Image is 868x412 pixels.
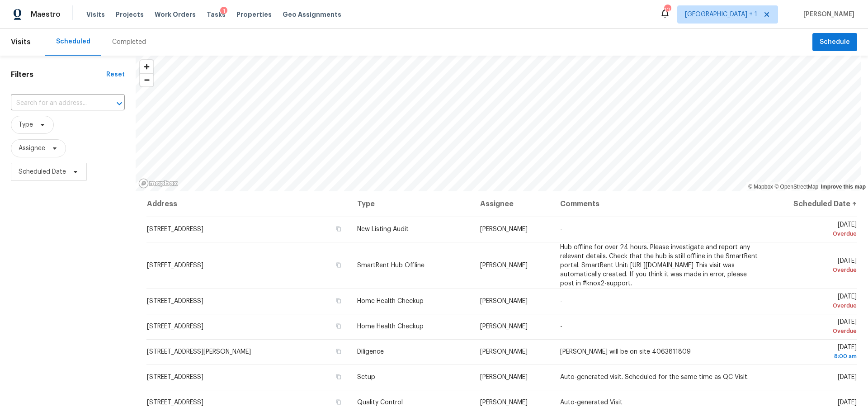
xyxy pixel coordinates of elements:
th: Address [146,191,350,217]
div: 10 [664,5,670,14]
span: [PERSON_NAME] [480,262,528,269]
button: Copy Address [335,225,343,233]
span: Maestro [31,10,61,19]
span: Visits [11,32,31,52]
span: [PERSON_NAME] [480,374,528,380]
span: Setup [357,374,375,380]
span: [STREET_ADDRESS] [147,226,203,232]
span: [DATE] [773,222,857,238]
span: [PERSON_NAME] [480,298,528,304]
button: Zoom in [140,60,153,73]
div: Reset [106,70,125,79]
span: [PERSON_NAME] [480,323,528,330]
span: New Listing Audit [357,226,409,232]
span: Hub offline for over 24 hours. Please investigate and report any relevant details. Check that the... [560,244,758,287]
span: Properties [236,10,272,19]
span: - [560,226,562,232]
span: [DATE] [773,258,857,275]
a: Mapbox homepage [138,178,178,189]
input: Search for an address... [11,96,99,110]
span: [GEOGRAPHIC_DATA] + 1 [685,10,757,19]
span: [STREET_ADDRESS] [147,323,203,330]
span: Diligence [357,349,384,355]
span: [STREET_ADDRESS] [147,298,203,304]
span: [PERSON_NAME] will be on site 4063811809 [560,349,691,355]
div: 1 [220,7,227,16]
span: Visits [86,10,105,19]
a: OpenStreetMap [774,184,818,190]
span: [DATE] [838,374,857,380]
span: - [560,298,562,304]
span: Auto-generated visit. Scheduled for the same time as QC Visit. [560,374,749,380]
span: Home Health Checkup [357,298,424,304]
span: [PERSON_NAME] [800,10,854,19]
span: [DATE] [773,344,857,361]
span: SmartRent Hub Offline [357,262,425,269]
div: Scheduled [56,37,90,46]
span: Zoom out [140,74,153,86]
button: Copy Address [335,398,343,406]
th: Assignee [473,191,552,217]
button: Copy Address [335,297,343,305]
button: Zoom out [140,73,153,86]
span: [PERSON_NAME] [480,399,528,406]
span: Work Orders [155,10,196,19]
canvas: Map [136,56,861,191]
div: Overdue [773,301,857,310]
th: Scheduled Date ↑ [766,191,857,217]
span: [STREET_ADDRESS] [147,262,203,269]
button: Schedule [812,33,857,52]
h1: Filters [11,70,106,79]
span: Schedule [820,37,850,48]
button: Copy Address [335,373,343,381]
span: Projects [116,10,144,19]
a: Improve this map [821,184,866,190]
th: Comments [553,191,766,217]
span: Tasks [207,11,226,18]
span: [PERSON_NAME] [480,349,528,355]
span: Scheduled Date [19,167,66,176]
span: [DATE] [773,294,857,310]
span: - [560,323,562,330]
span: [STREET_ADDRESS] [147,399,203,406]
th: Type [350,191,473,217]
span: Quality Control [357,399,403,406]
div: Overdue [773,327,857,336]
span: [PERSON_NAME] [480,226,528,232]
span: [STREET_ADDRESS][PERSON_NAME] [147,349,251,355]
div: 8:00 am [773,352,857,361]
span: Auto-generated Visit [560,399,623,406]
div: Overdue [773,265,857,275]
span: Type [19,120,33,129]
span: Geo Assignments [283,10,341,19]
span: [DATE] [838,399,857,406]
button: Open [113,97,126,110]
span: Assignee [19,144,45,153]
div: Overdue [773,229,857,238]
span: Home Health Checkup [357,323,424,330]
a: Mapbox [748,184,773,190]
div: Completed [112,38,146,47]
span: [STREET_ADDRESS] [147,374,203,380]
button: Copy Address [335,322,343,330]
span: [DATE] [773,319,857,336]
